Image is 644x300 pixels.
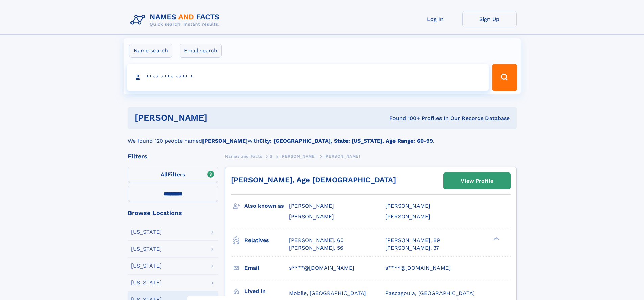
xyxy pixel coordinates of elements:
div: ❯ [492,236,500,241]
a: S [270,152,273,160]
h3: Lived in [244,285,289,297]
a: [PERSON_NAME], 56 [289,244,343,252]
a: [PERSON_NAME], 60 [289,237,344,244]
span: [PERSON_NAME] [385,213,430,220]
a: Names and Facts [225,152,262,160]
img: Logo Names and Facts [128,11,225,29]
span: Pascagoula, [GEOGRAPHIC_DATA] [385,290,475,296]
h3: Email [244,262,289,274]
span: Mobile, [GEOGRAPHIC_DATA] [289,290,366,296]
span: [PERSON_NAME] [280,154,316,159]
h3: Also known as [244,200,289,212]
span: [PERSON_NAME] [324,154,360,159]
div: Found 100+ Profiles In Our Records Database [298,115,510,122]
a: Sign Up [462,11,517,27]
span: All [161,171,168,178]
b: City: [GEOGRAPHIC_DATA], State: [US_STATE], Age Range: 60-99 [259,138,433,144]
b: [PERSON_NAME] [202,138,248,144]
span: [PERSON_NAME] [289,203,334,209]
h1: [PERSON_NAME] [135,114,299,122]
label: Name search [129,44,172,58]
button: Search Button [492,64,517,91]
span: S [270,154,273,159]
input: search input [127,64,489,91]
a: [PERSON_NAME], Age [DEMOGRAPHIC_DATA] [231,176,396,184]
span: [PERSON_NAME] [289,213,334,220]
a: View Profile [444,173,510,189]
div: View Profile [461,173,493,189]
a: [PERSON_NAME], 37 [385,244,439,252]
label: Filters [128,167,218,183]
div: [US_STATE] [131,280,162,285]
a: [PERSON_NAME], 89 [385,237,440,244]
div: [US_STATE] [131,246,162,252]
div: We found 120 people named with . [128,129,517,145]
div: [US_STATE] [131,229,162,235]
span: [PERSON_NAME] [385,203,430,209]
label: Email search [180,44,222,58]
div: Browse Locations [128,210,218,216]
div: Filters [128,153,218,159]
div: [US_STATE] [131,263,162,269]
h3: Relatives [244,235,289,246]
a: [PERSON_NAME] [280,152,316,160]
a: Log In [408,11,462,27]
